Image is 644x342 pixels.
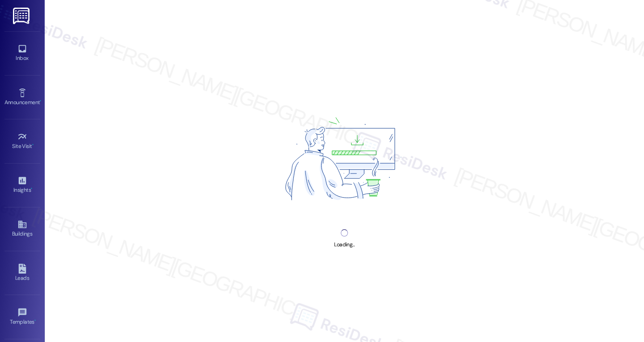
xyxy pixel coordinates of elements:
span: • [32,142,34,148]
a: Templates • [4,305,40,329]
img: ResiDesk Logo [13,8,31,24]
a: Buildings [4,217,40,241]
a: Inbox [4,41,40,65]
a: Insights • [4,173,40,197]
a: Site Visit • [4,129,40,153]
span: • [34,317,36,324]
span: • [31,186,32,192]
span: • [40,98,41,104]
a: Leads [4,261,40,285]
div: Loading... [334,240,354,249]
